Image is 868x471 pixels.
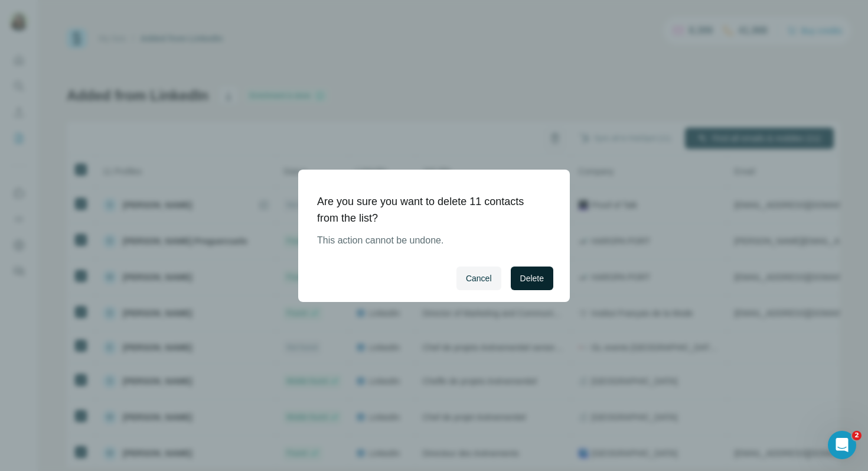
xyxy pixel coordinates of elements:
button: Delete [511,267,553,290]
h1: Are you sure you want to delete 11 contacts from the list? [317,193,541,226]
p: This action cannot be undone. [317,233,541,248]
span: Cancel [466,272,492,284]
button: Cancel [456,267,501,290]
span: Delete [520,272,544,284]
